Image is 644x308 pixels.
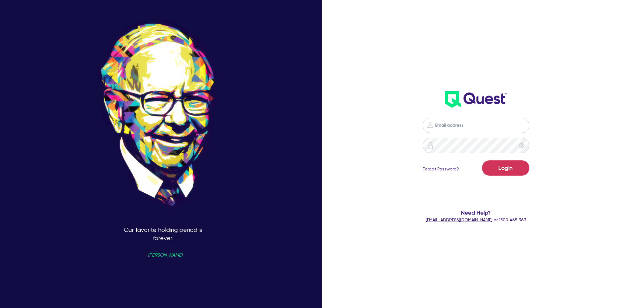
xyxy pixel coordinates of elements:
img: icon-password [426,121,434,129]
a: Forgot Password? [423,166,459,172]
img: wH2k97JdezQIQAAAABJRU5ErkJggg== [445,91,507,108]
a: [EMAIL_ADDRESS][DOMAIN_NAME] [426,217,492,222]
button: Login [482,160,529,176]
span: eye [519,142,525,149]
span: - [PERSON_NAME] [144,253,182,257]
span: Need Help? [388,208,563,217]
span: or 1300 465 363 [426,217,526,222]
input: Email address [423,118,529,133]
img: icon-password [427,142,434,149]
